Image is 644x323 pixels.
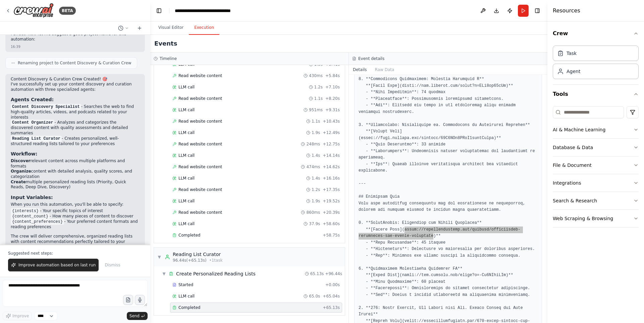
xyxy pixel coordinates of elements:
[323,294,340,299] span: + 65.04s
[153,21,189,35] button: Visual Editor
[3,312,32,320] button: Improve
[323,221,340,227] span: + 58.60s
[371,65,398,74] button: Raw Data
[349,65,371,74] button: Details
[553,24,639,43] button: Crew
[553,7,580,15] h4: Resources
[178,130,195,135] span: LLM call
[325,73,340,78] span: + 5.84s
[13,3,54,18] img: Logo
[129,313,140,319] span: Send
[11,213,50,219] code: {content_count}
[309,221,320,227] span: 37.9s
[11,180,26,184] strong: Create
[101,259,123,271] button: Dismiss
[553,144,593,151] div: Database & Data
[157,254,161,260] span: ▼
[178,221,195,227] span: LLM call
[567,50,577,57] div: Task
[8,259,99,271] button: Improve automation based on last run
[323,198,340,204] span: + 19.52s
[553,85,639,104] button: Tools
[11,180,140,190] li: multiple personalized reading lists (Priority, Quick Reads, Deep Dive, Discovery)
[59,7,76,15] div: BETA
[553,174,639,192] button: Integrations
[306,141,320,147] span: 248ms
[310,271,324,276] span: 65.13s
[175,7,250,14] nav: breadcrumb
[553,156,639,174] button: File & Document
[553,43,639,84] div: Crew
[553,139,639,156] button: Database & Data
[11,202,140,207] p: When you run this automation, you'll be able to specify:
[553,104,639,233] div: Tools
[323,233,340,238] span: + 58.75s
[11,219,64,225] code: {content_preferences}
[325,107,340,113] span: + 9.31s
[18,60,131,66] span: Renaming project to Content Discovery & Curation Crew
[312,198,320,204] span: 1.9s
[553,197,597,204] div: Search & Research
[178,119,222,124] span: Read website content
[134,24,145,32] button: Start a new chat
[323,164,340,170] span: + 14.62s
[11,104,81,110] code: Content Discovery Specialist
[312,187,320,192] span: 1.2s
[11,77,140,82] h2: Content Discovery & Curation Crew Created! 🎯
[553,121,639,138] button: AI & Machine Learning
[306,164,320,170] span: 474ms
[553,215,613,222] div: Web Scraping & Browsing
[11,208,40,214] code: {interests}
[567,68,580,75] div: Agent
[323,130,340,135] span: + 12.49s
[309,73,323,78] span: 430ms
[178,305,200,310] span: Completed
[11,195,53,200] strong: Input Variables:
[323,187,340,192] span: + 17.35s
[323,305,340,310] span: + 65.13s
[115,24,131,32] button: Switch to previous chat
[162,271,166,276] span: ▼
[11,120,140,136] li: - Analyzes and categorizes the discovered content with quality assessments and detailed summaries
[135,295,145,305] button: Click to speak your automation idea
[323,210,340,215] span: + 20.39s
[11,158,140,169] li: relevant content across multiple platforms and formats
[18,262,96,268] span: Improve automation based on last run
[323,119,340,124] span: + 10.43s
[323,153,340,158] span: + 14.14s
[178,294,195,299] span: LLM call
[325,96,340,101] span: + 8.20s
[325,84,340,90] span: + 7.10s
[160,56,177,61] h3: Timeline
[178,176,195,181] span: LLM call
[553,162,592,169] div: File & Document
[11,234,140,255] p: The crew will deliver comprehensive, organized reading lists with content recommendations perfect...
[358,56,384,61] h3: Event details
[533,6,542,15] button: Hide right sidebar
[154,6,164,15] button: Hide left sidebar
[178,96,222,101] span: Read website content
[11,208,140,214] li: - Your specific topics of interest
[209,258,223,263] span: • 1 task
[11,169,140,179] li: content with detailed analysis, quality scores, and categorization
[312,119,320,124] span: 1.1s
[173,258,207,263] span: 96.44s (+65.13s)
[178,84,195,90] span: LLM call
[312,130,320,135] span: 1.9s
[323,176,340,181] span: + 16.16s
[178,233,200,238] span: Completed
[11,136,140,147] li: - Creates personalized, well-structured reading lists tailored to your preferences
[11,151,37,156] strong: Workflow:
[11,44,20,49] div: 16:39
[105,262,120,268] span: Dismiss
[178,187,222,192] span: Read website content
[553,192,639,209] button: Search & Research
[553,210,639,227] button: Web Scraping & Browsing
[178,141,222,147] span: Read website content
[553,126,605,133] div: AI & Machine Learning
[178,282,193,287] span: Started
[178,164,222,170] span: Read website content
[306,210,320,215] span: 860ms
[11,104,140,120] li: - Searches the web to find high-quality articles, videos, and podcasts related to your interests
[312,153,320,158] span: 1.4s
